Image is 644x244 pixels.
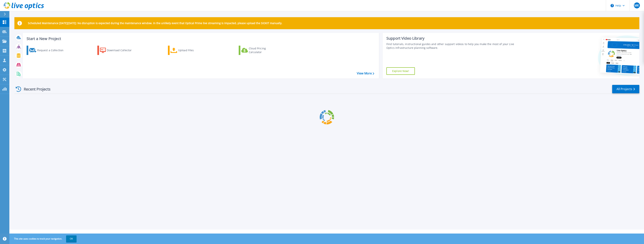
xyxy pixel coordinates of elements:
[249,47,279,54] div: Cloud Pricing Calculator
[10,235,77,242] span: This site uses cookies to track your navigation.
[168,46,210,55] a: Upload Files
[386,36,520,41] div: Support Video Library
[178,47,208,54] div: Upload Files
[14,85,56,94] div: Recent Projects
[386,42,520,50] div: Find tutorials, instructional guides and other support videos to help you make the most of your L...
[37,47,67,54] div: Request a Collection
[27,46,68,55] a: Request a Collection
[612,85,639,93] a: All Projects
[27,37,374,41] h3: Start a New Project
[97,46,139,55] a: Download Collector
[357,72,374,75] a: View More
[386,67,415,75] a: Explore Now!
[107,47,137,54] div: Download Collector
[28,22,282,25] p: Scheduled Maintenance [DATE][DATE]: No disruption is expected during the maintenance window. In t...
[634,4,639,7] span: MK
[239,46,280,55] a: Cloud Pricing Calculator
[66,235,77,242] button: OK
